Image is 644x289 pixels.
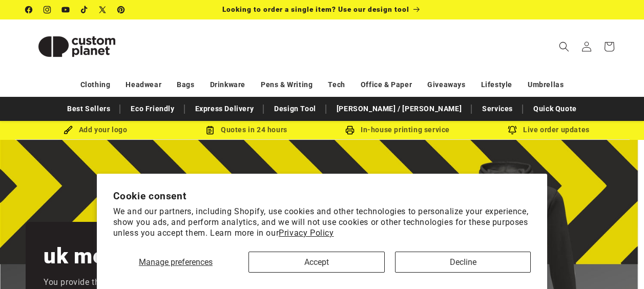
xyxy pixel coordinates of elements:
[481,76,512,94] a: Lifestyle
[593,240,644,289] iframe: Chat Widget
[171,123,322,136] div: Quotes in 24 hours
[473,123,625,136] div: Live order updates
[261,76,313,94] a: Pens & Writing
[44,242,229,270] h2: uk merch printing.
[80,76,111,94] a: Clothing
[126,100,179,118] a: Eco Friendly
[222,5,409,13] span: Looking to order a single item? Use our design tool
[427,76,465,94] a: Giveaways
[528,76,564,94] a: Umbrellas
[113,252,239,273] button: Manage preferences
[64,126,73,135] img: Brush Icon
[477,100,518,118] a: Services
[395,252,531,273] button: Decline
[248,252,385,273] button: Accept
[26,24,128,70] img: Custom Planet
[190,100,259,118] a: Express Delivery
[345,126,355,135] img: In-house printing
[62,100,115,118] a: Best Sellers
[528,100,582,118] a: Quick Quote
[328,76,345,94] a: Tech
[22,19,132,73] a: Custom Planet
[177,76,194,94] a: Bags
[113,207,531,238] p: We and our partners, including Shopify, use cookies and other technologies to personalize your ex...
[279,228,334,238] a: Privacy Policy
[113,190,531,202] h2: Cookie consent
[361,76,412,94] a: Office & Paper
[553,35,575,58] summary: Search
[508,126,517,135] img: Order updates
[20,123,171,136] div: Add your logo
[205,126,215,135] img: Order Updates Icon
[126,76,161,94] a: Headwear
[269,100,321,118] a: Design Tool
[331,100,467,118] a: [PERSON_NAME] / [PERSON_NAME]
[210,76,245,94] a: Drinkware
[139,257,213,267] span: Manage preferences
[322,123,473,136] div: In-house printing service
